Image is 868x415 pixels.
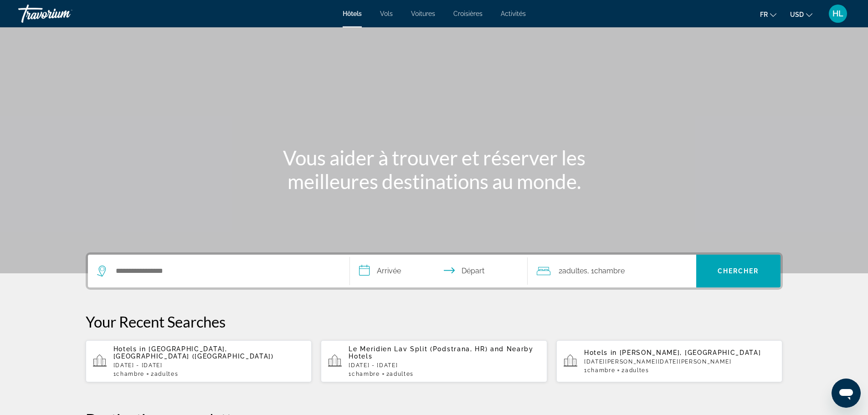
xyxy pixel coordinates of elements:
button: Change currency [790,8,812,21]
input: Search hotel destination [115,264,336,278]
span: , 1 [587,265,625,277]
span: Chambre [116,371,144,377]
span: Hotels in [113,345,146,353]
button: User Menu [826,4,850,23]
button: Travelers: 2 adults, 0 children [528,255,696,287]
span: Chercher [718,267,759,275]
span: HL [832,9,843,18]
a: Hôtels [343,10,362,17]
a: Activités [501,10,526,17]
span: 2 [621,367,649,374]
p: [DATE][PERSON_NAME][DATE][PERSON_NAME] [584,359,776,365]
a: Voitures [411,10,435,17]
button: Search [696,255,781,287]
p: [DATE] - [DATE] [349,362,540,369]
a: Vols [380,10,393,17]
a: Croisières [453,10,483,17]
p: Your Recent Searches [86,313,783,331]
button: Select check in and out date [350,255,528,287]
button: Le Meridien Lav Split (Podstrana, HR) and Nearby Hotels[DATE] - [DATE]1Chambre2Adultes [321,340,547,383]
span: Le Meridien Lav Split (Podstrana, HR) [349,345,488,353]
span: Hotels in [584,349,617,356]
button: Hotels in [PERSON_NAME], [GEOGRAPHIC_DATA][DATE][PERSON_NAME][DATE][PERSON_NAME]1Chambre2Adultes [556,340,783,383]
span: 2 [151,371,178,377]
span: 2 [386,371,414,377]
span: and Nearby Hotels [349,345,534,360]
span: [PERSON_NAME], [GEOGRAPHIC_DATA] [620,349,761,356]
span: USD [790,11,804,18]
div: Search widget [88,255,781,287]
p: [DATE] - [DATE] [113,362,305,369]
iframe: Bouton de lancement de la fenêtre de messagerie [832,379,861,408]
span: Chambre [594,266,625,275]
span: fr [760,11,768,18]
button: Change language [760,8,776,21]
span: 2 [559,265,587,277]
span: Adultes [390,371,414,377]
span: Adultes [625,367,649,374]
span: Chambre [352,371,380,377]
span: [GEOGRAPHIC_DATA], [GEOGRAPHIC_DATA] ([GEOGRAPHIC_DATA]) [113,345,274,360]
button: Hotels in [GEOGRAPHIC_DATA], [GEOGRAPHIC_DATA] ([GEOGRAPHIC_DATA])[DATE] - [DATE]1Chambre2Adultes [86,340,312,383]
span: 1 [349,371,380,377]
span: 1 [113,371,144,377]
span: Adultes [154,371,179,377]
span: Chambre [587,367,616,374]
span: 1 [584,367,615,374]
span: Adultes [562,266,587,275]
h1: Vous aider à trouver et réserver les meilleures destinations au monde. [263,146,605,193]
a: Travorium [18,2,109,26]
